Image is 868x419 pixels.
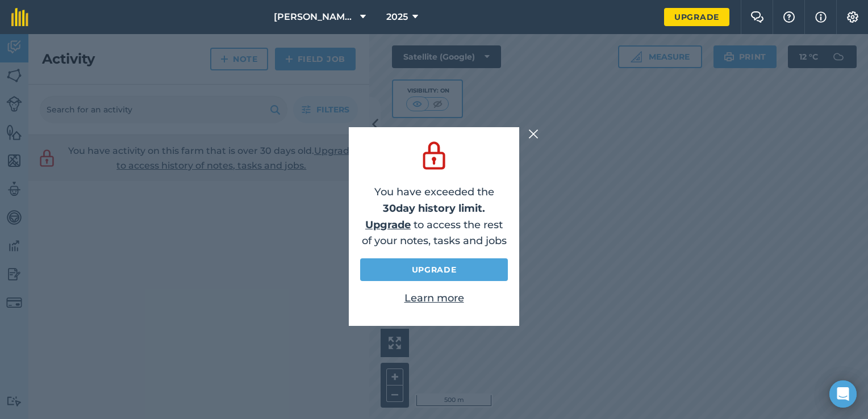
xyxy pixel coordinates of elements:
img: svg+xml;base64,PHN2ZyB4bWxucz0iaHR0cDovL3d3dy53My5vcmcvMjAwMC9zdmciIHdpZHRoPSIxNyIgaGVpZ2h0PSIxNy... [815,10,827,24]
div: Open Intercom Messenger [829,380,857,408]
strong: 30 day history limit. [383,202,485,215]
img: Two speech bubbles overlapping with the left bubble in the forefront [750,11,764,23]
img: A question mark icon [782,11,796,23]
a: Upgrade [664,8,729,26]
p: to access the rest of your notes, tasks and jobs [360,217,508,250]
a: Upgrade [365,219,411,231]
p: You have exceeded the [360,184,508,217]
img: svg+xml;base64,PD94bWwgdmVyc2lvbj0iMS4wIiBlbmNvZGluZz0idXRmLTgiPz4KPCEtLSBHZW5lcmF0b3I6IEFkb2JlIE... [418,139,450,173]
a: Upgrade [360,258,508,281]
img: fieldmargin Logo [11,8,28,26]
span: 2025 [386,10,408,24]
a: Learn more [404,292,464,304]
img: svg+xml;base64,PHN2ZyB4bWxucz0iaHR0cDovL3d3dy53My5vcmcvMjAwMC9zdmciIHdpZHRoPSIyMiIgaGVpZ2h0PSIzMC... [528,127,539,141]
img: A cog icon [846,11,859,23]
span: [PERSON_NAME] Farm [274,10,356,24]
